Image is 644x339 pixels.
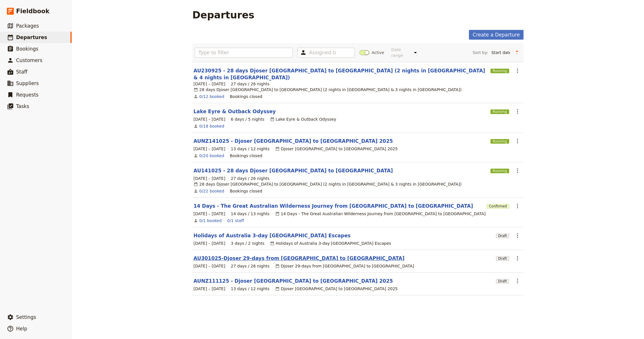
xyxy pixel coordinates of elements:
div: Bookings closed [230,94,262,99]
span: Confirmed [487,204,509,209]
button: Actions [513,136,522,146]
div: Djoser [GEOGRAPHIC_DATA] to [GEOGRAPHIC_DATA] 2025 [275,286,398,292]
div: Djoser 29-days from [GEOGRAPHIC_DATA] to [GEOGRAPHIC_DATA] [275,263,414,269]
span: [DATE] – [DATE] [193,146,225,152]
span: 27 days / 26 nights [231,81,270,87]
a: AU230925 - 28 days Djoser [GEOGRAPHIC_DATA] to [GEOGRAPHIC_DATA] (2 nights in [GEOGRAPHIC_DATA] &... [193,67,488,81]
div: Bookings closed [230,188,262,194]
span: 27 days / 26 nights [231,176,270,181]
a: AU141025 - 28 days Djoser [GEOGRAPHIC_DATA] to [GEOGRAPHIC_DATA] [193,167,393,174]
select: Sort by: [489,48,513,57]
div: Djoser [GEOGRAPHIC_DATA] to [GEOGRAPHIC_DATA] 2025 [275,146,398,152]
span: Staff [16,69,28,75]
a: 0/1 staff [227,218,244,224]
span: [DATE] – [DATE] [193,81,225,87]
span: Packages [16,23,39,29]
span: 14 days / 13 nights [231,211,270,217]
div: 28 days Djoser [GEOGRAPHIC_DATA] to [GEOGRAPHIC_DATA] (2 nights in [GEOGRAPHIC_DATA] & 3 nights i... [193,181,462,187]
span: Sort by: [473,50,488,55]
a: View the bookings for this departure [199,188,224,194]
span: 13 days / 12 nights [231,146,270,152]
h1: Departures [192,9,254,21]
span: Bookings [16,46,38,52]
span: Suppliers [16,80,39,86]
button: Actions [513,166,522,176]
span: Draft [496,256,509,261]
span: 27 days / 26 nights [231,263,270,269]
span: [DATE] – [DATE] [193,240,225,246]
button: Actions [513,66,522,76]
button: Change sort direction [513,48,521,57]
span: Draft [496,279,509,284]
a: 14 Days - The Great Australian Wilderness Journey from [GEOGRAPHIC_DATA] to [GEOGRAPHIC_DATA] [193,203,473,209]
a: View the bookings for this departure [199,94,224,99]
span: Fieldbook [16,7,49,16]
a: Create a Departure [469,30,524,40]
button: Actions [513,253,522,263]
a: Lake Eyre & Outback Odyssey [193,108,276,115]
span: [DATE] – [DATE] [193,176,225,181]
a: View the bookings for this departure [199,123,224,129]
div: 14 Days - The Great Australian Wilderness Journey from [GEOGRAPHIC_DATA] to [GEOGRAPHIC_DATA] [275,211,486,217]
span: [DATE] – [DATE] [193,263,225,269]
div: 28 days Djoser [GEOGRAPHIC_DATA] to [GEOGRAPHIC_DATA] (2 nights in [GEOGRAPHIC_DATA] & 3 nights i... [193,87,462,93]
button: Actions [513,276,522,286]
button: Actions [513,231,522,240]
span: Customers [16,57,42,63]
span: Running [490,69,509,73]
span: Help [16,326,27,332]
span: Requests [16,92,39,98]
button: Actions [513,107,522,116]
a: AUNZ111125 - Djoser [GEOGRAPHIC_DATA] to [GEOGRAPHIC_DATA] 2025 [193,278,393,284]
span: 3 days / 2 nights [231,240,264,246]
span: Running [490,109,509,114]
span: Active [372,50,384,55]
span: [DATE] – [DATE] [193,116,225,122]
div: Bookings closed [230,153,262,159]
div: Lake Eyre & Outback Odyssey [270,116,336,122]
span: Settings [16,314,36,320]
span: Departures [16,34,47,40]
span: 13 days / 12 nights [231,286,270,292]
span: Running [490,169,509,173]
span: [DATE] – [DATE] [193,211,225,217]
a: Holidays of Australia 3-day [GEOGRAPHIC_DATA] Escapes [193,232,350,239]
button: Actions [513,201,522,211]
span: [DATE] – [DATE] [193,286,225,292]
span: Tasks [16,103,29,109]
span: Draft [496,234,509,238]
input: Type to filter [195,48,293,57]
span: 6 days / 5 nights [231,116,264,122]
div: Holidays of Australia 3-day [GEOGRAPHIC_DATA] Escapes [270,240,391,246]
a: View the bookings for this departure [199,153,224,159]
a: View the bookings for this departure [199,218,222,224]
span: Running [490,139,509,144]
a: AUNZ141025 - Djoser [GEOGRAPHIC_DATA] to [GEOGRAPHIC_DATA] 2025 [193,138,393,145]
a: AU301025-Djoser 29-days from [GEOGRAPHIC_DATA] to [GEOGRAPHIC_DATA] [193,255,405,262]
input: Assigned to [309,49,336,56]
